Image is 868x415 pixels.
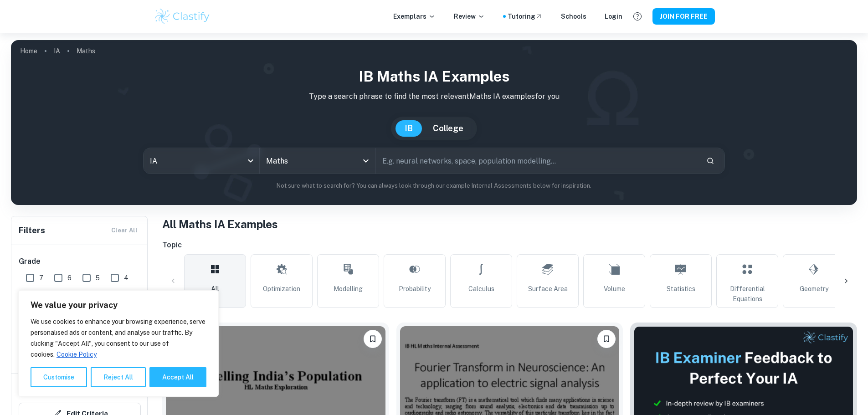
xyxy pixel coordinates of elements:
[18,181,850,190] p: Not sure what to search for? You can always look through our example Internal Assessments below f...
[91,367,146,387] button: Reject All
[605,11,622,21] a: Login
[54,45,60,57] a: IA
[31,367,87,387] button: Customise
[454,11,485,21] p: Review
[800,284,828,294] span: Geometry
[18,91,850,102] p: Type a search phrase to find the most relevant Maths IA examples for you
[630,9,645,24] button: Help and Feedback
[211,284,219,294] span: All
[399,284,431,294] span: Probability
[652,8,715,25] button: JOIN FOR FREE
[334,284,363,294] span: Modelling
[364,330,382,348] button: Please log in to bookmark exemplars
[468,284,494,294] span: Calculus
[528,284,568,294] span: Surface Area
[18,66,850,87] h1: IB Maths IA examples
[263,284,300,294] span: Optimization
[604,284,625,294] span: Volume
[154,7,211,26] img: Clastify logo
[360,154,372,167] button: Open
[376,148,699,174] input: E.g. neural networks, space, population modelling...
[56,350,97,359] a: Cookie Policy
[561,11,586,21] a: Schools
[149,367,206,387] button: Accept All
[11,40,857,205] img: profile cover
[162,240,857,251] h6: Topic
[39,273,43,283] span: 7
[67,273,72,283] span: 6
[703,153,718,169] button: Search
[31,316,206,360] p: We use cookies to enhance your browsing experience, serve personalised ads or content, and analys...
[96,273,100,283] span: 5
[393,11,436,21] p: Exemplars
[720,284,774,304] span: Differential Equations
[667,284,695,294] span: Statistics
[19,224,45,237] h6: Filters
[20,45,37,57] a: Home
[77,46,95,56] p: Maths
[18,290,219,397] div: We value your privacy
[19,256,141,267] h6: Grade
[31,300,206,311] p: We value your privacy
[424,120,473,137] button: College
[597,330,616,348] button: Please log in to bookmark exemplars
[508,11,543,21] a: Tutoring
[395,120,422,137] button: IB
[144,148,259,174] div: IA
[162,216,857,232] h1: All Maths IA Examples
[124,273,128,283] span: 4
